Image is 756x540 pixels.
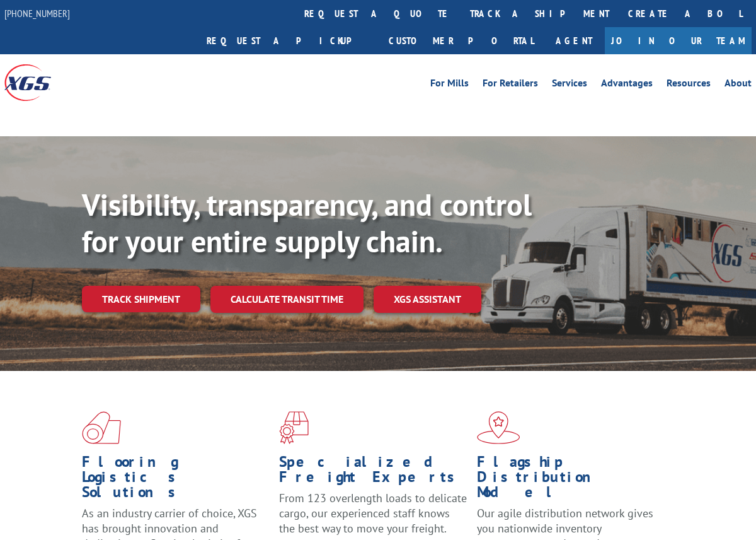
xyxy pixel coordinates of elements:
img: xgs-icon-total-supply-chain-intelligence-red [82,411,121,444]
a: XGS ASSISTANT [374,286,481,313]
a: Calculate transit time [210,286,364,313]
h1: Flooring Logistics Solutions [82,454,270,506]
a: Services [552,78,587,92]
a: Advantages [601,78,653,92]
a: For Mills [430,78,469,92]
h1: Specialized Freight Experts [279,454,467,491]
h1: Flagship Distribution Model [477,454,665,506]
a: Track shipment [82,286,200,312]
a: About [724,78,752,92]
img: xgs-icon-focused-on-flooring-red [279,411,309,444]
img: xgs-icon-flagship-distribution-model-red [477,411,520,444]
a: Resources [667,78,711,92]
a: For Retailers [483,78,538,92]
a: Customer Portal [379,27,543,54]
b: Visibility, transparency, and control for your entire supply chain. [82,185,532,261]
a: Join Our Team [605,27,752,54]
a: [PHONE_NUMBER] [4,7,70,20]
a: Request a pickup [197,27,379,54]
a: Agent [543,27,605,54]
